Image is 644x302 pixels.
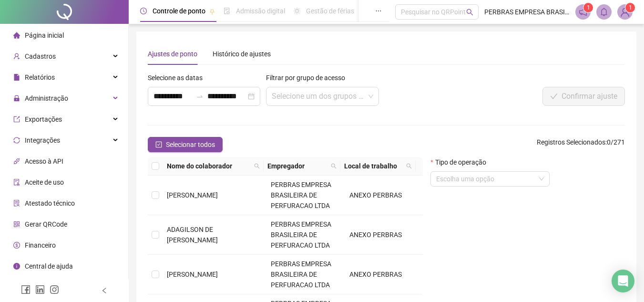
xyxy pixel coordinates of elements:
[375,8,382,14] span: ellipsis
[294,8,300,14] span: sun
[153,7,205,15] span: Controle de ponto
[266,73,351,83] label: Filtrar por grupo de acesso
[236,7,285,15] span: Admissão digital
[612,270,634,292] div: Open Intercom Messenger
[618,5,632,19] img: 87329
[21,285,31,294] span: facebook
[344,161,402,171] span: Local de trabalho
[537,137,625,152] span: : 0 / 271
[331,163,337,169] span: search
[25,199,75,207] span: Atestado técnico
[625,3,635,12] sup: Atualize o seu contato no menu Meus Dados
[404,159,414,173] span: search
[167,191,218,199] span: [PERSON_NAME]
[50,285,59,294] span: instagram
[13,95,20,102] span: lock
[25,73,55,81] span: Relatórios
[306,7,354,15] span: Gestão de férias
[13,74,20,81] span: file
[148,137,223,152] button: Selecionar todos
[583,3,593,12] sup: 1
[13,158,20,165] span: api
[166,139,215,150] span: Selecionar todos
[101,287,108,294] span: left
[267,161,327,171] span: Empregador
[13,53,20,60] span: user-add
[209,9,215,14] span: pushpin
[25,262,73,270] span: Central de ajuda
[196,93,204,100] span: swap-right
[349,191,402,199] span: ANEXO PERBRAS
[167,271,218,278] span: [PERSON_NAME]
[13,242,20,249] span: dollar
[213,49,271,59] div: Histórico de ajustes
[13,32,20,39] span: home
[35,285,45,294] span: linkedin
[25,31,64,39] span: Página inicial
[196,93,204,100] span: to
[25,178,64,186] span: Aceite de uso
[537,138,605,146] span: Registros Selecionados
[25,220,67,228] span: Gerar QRCode
[349,271,402,278] span: ANEXO PERBRAS
[13,137,20,144] span: sync
[13,179,20,186] span: audit
[25,136,60,144] span: Integrações
[484,7,570,17] span: PERBRAS EMPRESA BRASILEIRA DE PERFURACAO LTDA
[271,220,331,249] span: PERBRAS EMPRESA BRASILEIRA DE PERFURACAO LTDA
[25,157,63,165] span: Acesso à API
[466,9,473,16] span: search
[167,226,218,244] span: ADAGILSON DE [PERSON_NAME]
[13,200,20,207] span: solution
[271,260,331,289] span: PERBRAS EMPRESA BRASILEIRA DE PERFURACAO LTDA
[155,141,162,148] span: check-square
[25,94,68,102] span: Administração
[542,87,625,106] button: Confirmar ajuste
[25,241,56,249] span: Financeiro
[167,161,250,171] span: Nome do colaborador
[25,52,56,60] span: Cadastros
[600,8,608,16] span: bell
[148,73,209,83] label: Selecione as datas
[13,263,20,270] span: info-circle
[140,8,147,14] span: clock-circle
[25,115,62,123] span: Exportações
[406,163,412,169] span: search
[629,4,632,11] span: 1
[349,231,402,239] span: ANEXO PERBRAS
[271,181,331,209] span: PERBRAS EMPRESA BRASILEIRA DE PERFURACAO LTDA
[13,116,20,123] span: export
[587,4,590,11] span: 1
[430,157,492,167] label: Tipo de operação
[579,8,587,16] span: notification
[148,49,197,59] div: Ajustes de ponto
[329,159,338,173] span: search
[252,159,262,173] span: search
[254,163,260,169] span: search
[13,221,20,228] span: qrcode
[224,8,230,14] span: file-done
